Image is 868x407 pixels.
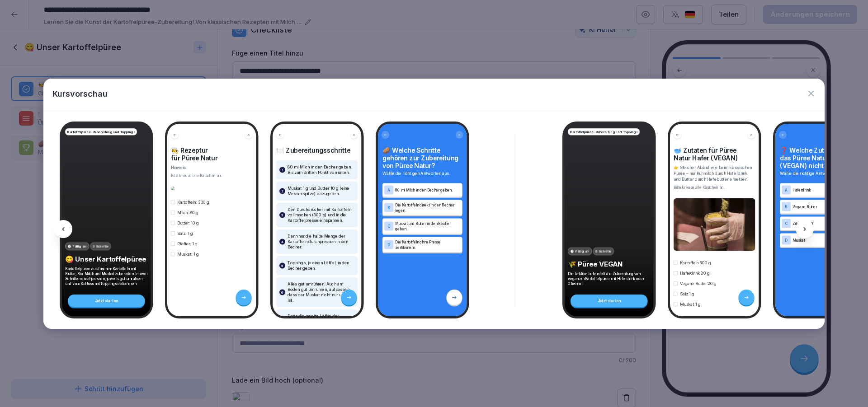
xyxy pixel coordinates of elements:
p: D [387,243,390,247]
p: Haferdrink 80 g [680,270,709,276]
p: Haferdrink [793,187,858,192]
p: Die Lektion behandelt die Zubereitung von veganem Kartoffelpüree mit Haferdrink oder Olivenöl. [568,271,651,286]
p: Fällig am [576,249,590,254]
p: 80 ml Milch in den Becher geben. [395,187,461,192]
p: Muskat 1 g [680,301,700,307]
p: 👉 Gleicher Ablauf wie beim klassischen Püree – nur Kuhmilch durch Haferdrink und Butter durch Hef... [674,164,755,182]
p: 4 [281,239,283,244]
p: 3 Schritte [93,244,108,249]
p: 😋 Unser Kartoffelpüree [65,255,148,263]
p: 7 [281,316,283,322]
p: Vegane Butter 20 g [680,280,716,286]
h4: 🧑‍🍳 Rezeptur für Püree Natur [171,146,253,162]
p: Dann die zweite Hälfte der Kartoffeln durchpressen. [288,313,355,324]
p: Kartoffelpüree aus frischen Kartoffeln mit Butter, Bio-Milch und Muskat zubereiten. In zwei Schri... [65,266,148,286]
p: C [785,221,788,225]
p: Vegane Butter [793,204,858,209]
p: Kursvorschau [52,88,108,100]
p: Dann nur die halbe Menge der Kartoffeln durchpressen in den Becher. [288,234,355,250]
p: 3 [281,212,283,218]
p: A [387,188,390,192]
img: 8328b962-bd9e-4231-b904-8e9b4127df61 [171,187,253,190]
p: B [387,206,390,210]
p: Die Kartoffeln ohne Presse zerkleinern. [395,239,461,250]
p: 6 [281,290,283,295]
p: Kartoffelpüree-Zubereitung und Toppings [67,129,135,134]
div: Jetzt starten [571,295,648,307]
p: Milch: 80 g [177,210,198,215]
p: Toppings, je einen Löffel, in den Becher geben. [288,260,355,271]
h4: 🥣 Zutaten für Püree Natur Hafer (VEGAN) [674,146,755,162]
p: Fällig am [73,244,87,249]
p: B [785,205,788,209]
p: Muskat und Butter in den Becher geben. [395,220,461,231]
p: Butter: 10 g [177,220,198,226]
p: Kartoffeln 300 g [680,259,711,265]
h4: ❓ Welche Zutat wird für das Püree Natur Hafer (VEGAN) nicht benötigt? [780,146,860,169]
p: C [387,224,390,228]
p: Muskat [793,237,858,243]
p: Wähle die richtigen Antworten aus. [382,170,462,177]
h4: 🍽️ Zubereitungsschritte [276,146,358,154]
p: 80 ml Milch in den Becher geben. Bis zum dritten Punkt von unten. [288,164,355,175]
p: Kartoffelpüree-Zubereitung und Toppings [570,129,638,134]
p: Alles gut umrühren. Auch am Boden gut umrühren, aufpassen, dass der Muskat nicht nur unten ist. [288,281,355,303]
p: Muskat 1 g und Butter 10 g (eine Messerspitze) dazugeben. [288,186,355,196]
div: Bitte kreuze alle Kästchen an. [674,185,755,190]
p: 2 [281,188,283,194]
p: Pfeffer: 1 g [177,241,198,247]
h4: 🥔 Welche Schritte gehören zur Zubereitung von Püree Natur? [382,146,462,169]
p: Die Kartoffeln direkt in den Becher legen. [395,202,461,213]
p: 5 [281,263,283,268]
p: Muskat: 1 g [177,251,199,257]
p: Hinweis [171,164,253,170]
p: 6 Schritte [595,249,612,254]
p: 1 [282,167,283,173]
img: lfldub01tynnkt7jcwwysla2.png [674,198,755,251]
p: 🌾 Püree VEGAN [568,260,651,268]
p: D [785,238,788,242]
p: Salz: 1 g [177,230,193,236]
div: Bitte kreuze alle Kästchen an. [171,173,253,178]
p: Den Durchdrücker mit Kartoffeln voll machen (300 g) und in die Kartoffelpresse einspannen. [288,207,355,223]
p: Wähle die richtige Antwort aus. [780,170,860,177]
p: Kartoffeln: 300 g [177,199,209,205]
div: Jetzt starten [68,295,145,307]
p: Salz 1 g [680,290,694,296]
p: Zitronensaft [793,220,858,226]
p: A [785,188,788,192]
